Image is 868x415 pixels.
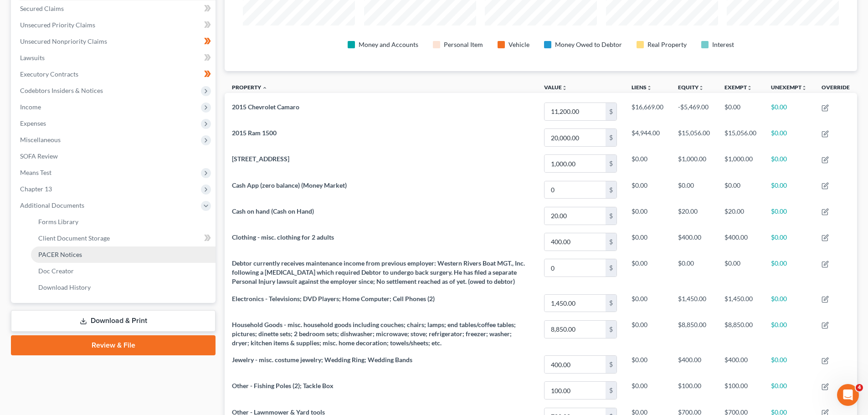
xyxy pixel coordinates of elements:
[717,255,764,290] td: $0.00
[13,148,216,164] a: SOFA Review
[232,129,277,137] span: 2015 Ram 1500
[671,177,717,203] td: $0.00
[232,295,435,302] span: Electronics - Televisions; DVD Players; Home Computer; Cell Phones (2)
[717,177,764,203] td: $0.00
[544,181,606,199] input: 0.00
[671,203,717,229] td: $20.00
[764,316,814,351] td: $0.00
[232,207,314,215] span: Cash on hand (Cash on Hand)
[624,125,671,151] td: $4,944.00
[764,351,814,377] td: $0.00
[444,40,483,49] div: Personal Item
[13,66,216,82] a: Executory Contracts
[31,214,216,230] a: Forms Library
[20,103,41,111] span: Income
[606,129,616,146] div: $
[544,295,606,312] input: 0.00
[606,155,616,172] div: $
[20,5,64,12] span: Secured Claims
[671,378,717,404] td: $100.00
[20,70,78,78] span: Executory Contracts
[232,382,334,389] span: Other - Fishing Poles (2); Tackle Box
[11,310,216,332] a: Download & Print
[606,181,616,199] div: $
[764,203,814,229] td: $0.00
[38,251,82,258] span: PACER Notices
[20,54,45,61] span: Lawsuits
[771,84,807,91] a: Unexemptunfold_more
[814,78,857,99] th: Override
[232,356,412,364] span: Jewelry - misc. costume jewelry; Wedding Ring; Wedding Bands
[624,98,671,124] td: $16,669.00
[606,233,616,251] div: $
[544,233,606,251] input: 0.00
[671,98,717,124] td: -$5,469.00
[624,203,671,229] td: $0.00
[671,125,717,151] td: $15,056.00
[20,169,51,176] span: Means Test
[38,218,78,225] span: Forms Library
[13,50,216,66] a: Lawsuits
[606,259,616,277] div: $
[712,40,734,49] div: Interest
[232,84,267,91] a: Property expand_less
[232,321,516,347] span: Household Goods - misc. household goods including couches; chairs; lamps; end tables/coffee table...
[717,229,764,255] td: $400.00
[624,177,671,203] td: $0.00
[624,151,671,177] td: $0.00
[724,84,752,91] a: Exemptunfold_more
[544,103,606,120] input: 0.00
[13,33,216,50] a: Unsecured Nonpriority Claims
[764,290,814,316] td: $0.00
[764,378,814,404] td: $0.00
[624,290,671,316] td: $0.00
[31,279,216,296] a: Download History
[624,255,671,290] td: $0.00
[562,85,567,91] i: unfold_more
[632,84,652,91] a: Liensunfold_more
[717,316,764,351] td: $8,850.00
[20,119,46,127] span: Expenses
[764,229,814,255] td: $0.00
[11,335,216,355] a: Review & File
[671,151,717,177] td: $1,000.00
[20,87,103,94] span: Codebtors Insiders & Notices
[717,151,764,177] td: $1,000.00
[717,351,764,377] td: $400.00
[837,384,859,406] iframe: Intercom live chat
[13,0,216,17] a: Secured Claims
[764,125,814,151] td: $0.00
[764,255,814,290] td: $0.00
[606,382,616,399] div: $
[624,316,671,351] td: $0.00
[20,185,52,193] span: Chapter 13
[20,21,95,29] span: Unsecured Priority Claims
[38,267,74,275] span: Doc Creator
[671,255,717,290] td: $0.00
[717,98,764,124] td: $0.00
[624,229,671,255] td: $0.00
[606,207,616,225] div: $
[671,316,717,351] td: $8,850.00
[606,295,616,312] div: $
[38,234,110,242] span: Client Document Storage
[20,152,58,160] span: SOFA Review
[671,290,717,316] td: $1,450.00
[647,85,652,91] i: unfold_more
[544,155,606,172] input: 0.00
[13,17,216,33] a: Unsecured Priority Claims
[747,85,752,91] i: unfold_more
[678,84,704,91] a: Equityunfold_more
[699,85,704,91] i: unfold_more
[647,40,687,49] div: Real Property
[20,136,61,143] span: Miscellaneous
[232,259,525,285] span: Debtor currently receives maintenance income from previous employer: Western Rivers Boat MGT., In...
[31,263,216,279] a: Doc Creator
[38,283,91,291] span: Download History
[544,321,606,338] input: 0.00
[764,177,814,203] td: $0.00
[624,378,671,404] td: $0.00
[717,203,764,229] td: $20.00
[359,40,418,49] div: Money and Accounts
[232,233,334,241] span: Clothing - misc. clothing for 2 adults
